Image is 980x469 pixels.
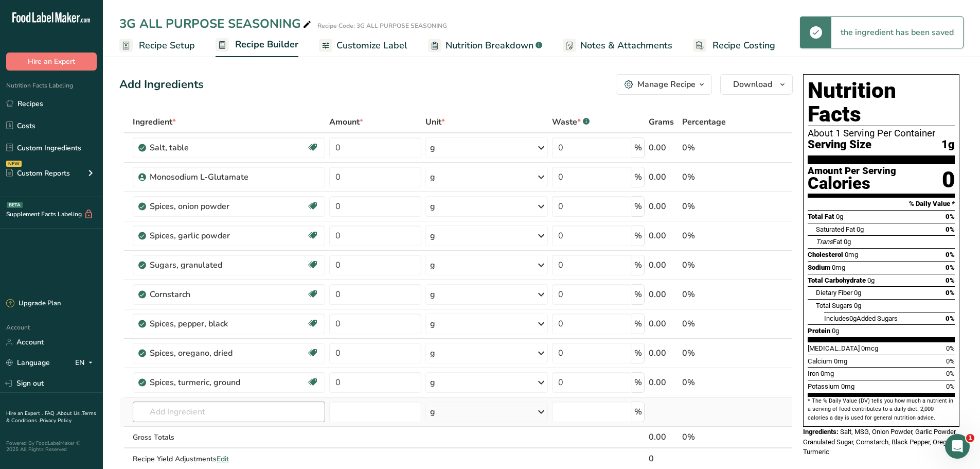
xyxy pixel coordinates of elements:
[133,402,325,422] input: Add Ingredient
[946,357,955,365] span: 0%
[75,357,97,369] div: EN
[854,302,861,309] span: 0g
[832,264,845,271] span: 0mg
[430,318,435,330] div: g
[150,142,278,154] div: Salt, table
[649,200,678,213] div: 0.00
[637,78,696,91] div: Manage Recipe
[836,213,843,220] span: 0g
[6,354,50,372] a: Language
[649,318,678,330] div: 0.00
[649,116,674,128] span: Grams
[821,370,834,377] span: 0mg
[808,357,832,365] span: Calcium
[946,276,955,284] span: 0%
[966,434,974,442] span: 1
[849,315,857,322] span: 0g
[808,176,896,191] div: Calories
[946,264,955,271] span: 0%
[317,21,447,30] div: Recipe Code: 3G ALL PURPOSE SEASONING
[40,417,72,424] a: Privacy Policy
[808,397,955,422] section: * The % Daily Value (DV) tells you how much a nutrient in a serving of food contributes to a dail...
[6,410,96,424] a: Terms & Conditions .
[808,370,819,377] span: Iron
[336,39,407,53] span: Customize Label
[841,383,854,390] span: 0mg
[150,259,278,271] div: Sugars, granulated
[430,171,435,183] div: g
[816,289,852,297] span: Dietary Fiber
[946,370,955,377] span: 0%
[808,166,896,176] div: Amount Per Serving
[712,39,775,53] span: Recipe Costing
[430,200,435,213] div: g
[430,406,435,418] div: g
[430,347,435,359] div: g
[946,225,955,233] span: 0%
[854,289,861,297] span: 0g
[845,251,858,258] span: 0mg
[808,251,843,258] span: Cholesterol
[816,238,833,246] i: Trans
[867,276,875,284] span: 0g
[816,302,852,309] span: Total Sugars
[649,347,678,359] div: 0.00
[808,383,840,390] span: Potassium
[216,33,298,58] a: Recipe Builder
[946,251,955,258] span: 0%
[57,410,82,417] a: About Us .
[133,454,325,464] div: Recipe Yield Adjustments
[808,264,830,271] span: Sodium
[733,78,772,91] span: Download
[682,431,744,443] div: 0%
[844,238,851,246] span: 0g
[329,116,363,128] span: Amount
[816,225,855,233] span: Saturated Fat
[682,376,744,389] div: 0%
[150,230,278,242] div: Spices, garlic powder
[6,440,97,453] div: Powered By FoodLabelMaker © 2025 All Rights Reserved
[150,200,278,213] div: Spices, onion powder
[119,14,313,33] div: 3G ALL PURPOSE SEASONING
[133,432,325,443] div: Gross Totals
[446,39,533,53] span: Nutrition Breakdown
[649,453,678,465] div: 0
[649,259,678,271] div: 0.00
[808,128,955,138] div: About 1 Serving Per Container
[150,318,278,330] div: Spices, pepper, black
[649,171,678,183] div: 0.00
[816,238,842,246] span: Fat
[649,376,678,389] div: 0.00
[682,318,744,330] div: 0%
[861,344,878,352] span: 0mcg
[946,289,955,297] span: 0%
[150,347,278,359] div: Spices, oregano, dried
[803,428,959,456] span: Salt, MSG, Onion Powder, Garlic Powder, Granulated Sugar, Cornstarch, Black Pepper, Oregano, Turm...
[430,259,435,271] div: g
[563,34,672,57] a: Notes & Attachments
[552,116,590,128] div: Waste
[139,39,195,53] span: Recipe Setup
[150,171,278,183] div: Monosodium L-Glutamate
[580,39,672,53] span: Notes & Attachments
[6,161,22,167] div: NEW
[946,383,955,390] span: 0%
[942,166,955,194] div: 0
[119,34,195,57] a: Recipe Setup
[693,34,775,57] a: Recipe Costing
[946,213,955,220] span: 0%
[133,116,176,128] span: Ingredient
[6,410,43,417] a: Hire an Expert .
[808,344,860,352] span: [MEDICAL_DATA]
[682,230,744,242] div: 0%
[616,74,712,95] button: Manage Recipe
[235,38,298,51] span: Recipe Builder
[808,138,871,151] span: Serving Size
[808,276,866,284] span: Total Carbohydrate
[857,225,864,233] span: 0g
[720,74,793,95] button: Download
[319,34,407,57] a: Customize Label
[430,376,435,389] div: g
[430,230,435,242] div: g
[831,17,963,48] div: the ingredient has been saved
